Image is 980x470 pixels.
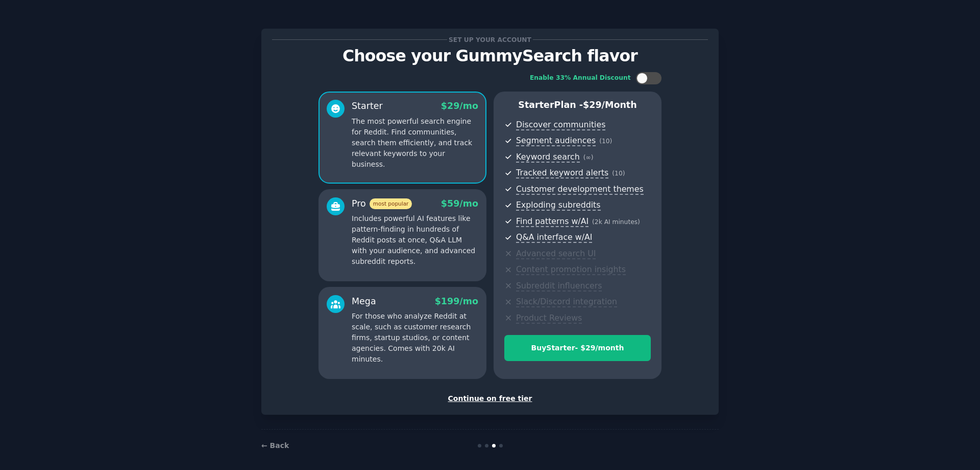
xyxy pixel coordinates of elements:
p: Choose your GummySearch flavor [272,47,708,65]
div: Buy Starter - $ 29 /month [505,343,650,353]
span: ( 10 ) [599,138,612,145]
span: $ 199 /mo [435,296,478,306]
span: Subreddit influencers [516,281,602,292]
span: Customer development themes [516,184,644,195]
span: Content promotion insights [516,264,626,275]
span: ( 2k AI minutes ) [592,218,640,226]
span: Product Reviews [516,313,582,324]
span: Discover communities [516,120,605,130]
div: Mega [352,295,376,308]
p: For those who analyze Reddit at scale, such as customer research firms, startup studios, or conte... [352,311,478,365]
span: Tracked keyword alerts [516,168,608,178]
span: Keyword search [516,152,580,163]
span: $ 29 /mo [441,101,478,111]
span: Advanced search UI [516,249,596,259]
span: Q&A interface w/AI [516,232,592,243]
span: $ 29 /month [583,100,637,110]
div: Starter [352,100,383,113]
div: Enable 33% Annual Discount [530,74,631,83]
button: BuyStarter- $29/month [504,335,651,361]
div: Continue on free tier [272,393,708,404]
span: Slack/Discord integration [516,297,617,307]
div: Pro [352,197,412,210]
span: Exploding subreddits [516,200,600,211]
span: $ 59 /mo [441,198,478,209]
p: The most powerful search engine for Reddit. Find communities, search them efficiently, and track ... [352,116,478,170]
a: ← Back [261,441,289,450]
span: ( 10 ) [612,170,625,177]
p: Starter Plan - [504,99,651,111]
p: Includes powerful AI features like pattern-finding in hundreds of Reddit posts at once, Q&A LLM w... [352,213,478,267]
span: Segment audiences [516,136,596,146]
span: most popular [370,198,412,209]
span: Find patterns w/AI [516,216,589,227]
span: ( ∞ ) [583,154,594,161]
span: Set up your account [447,34,533,45]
